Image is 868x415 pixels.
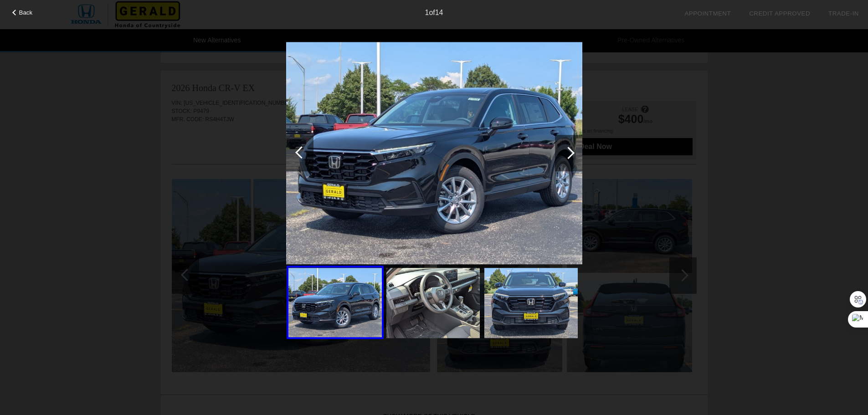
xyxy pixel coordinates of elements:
[286,42,582,265] img: image.aspx
[19,9,33,16] span: Back
[749,10,810,17] a: Credit Approved
[828,10,859,17] a: Trade-In
[386,268,480,338] img: image.aspx
[435,9,443,16] span: 14
[484,268,578,338] img: image.aspx
[684,10,731,17] a: Appointment
[425,9,429,16] span: 1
